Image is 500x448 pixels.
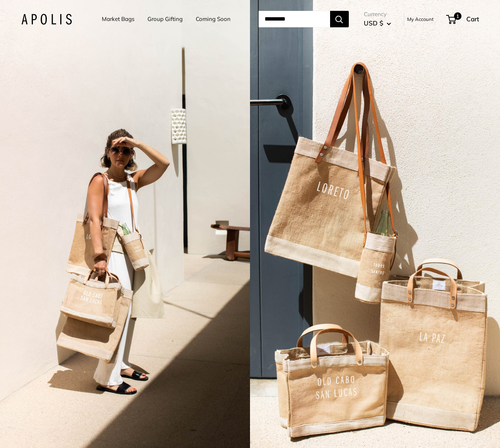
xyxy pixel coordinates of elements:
[259,11,330,27] input: Search...
[364,17,391,29] button: USD $
[407,15,434,24] a: My Account
[466,15,479,23] span: Cart
[364,9,391,19] span: Currency
[147,14,183,24] a: Group Gifting
[447,13,479,25] a: 1 Cart
[330,11,349,27] button: Search
[454,12,461,20] span: 1
[102,14,134,24] a: Market Bags
[196,14,231,24] a: Coming Soon
[21,14,72,25] img: Apolis
[364,19,383,27] span: USD $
